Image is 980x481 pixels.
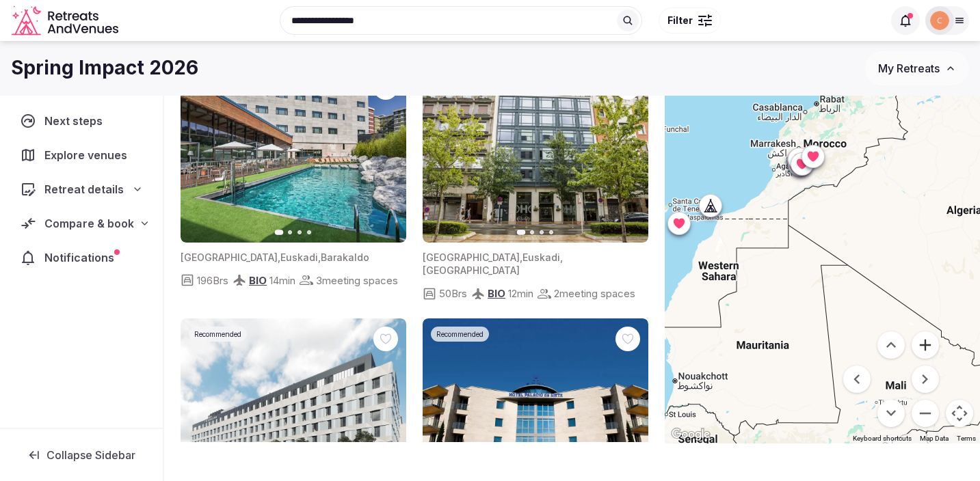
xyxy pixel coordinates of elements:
[508,287,533,301] span: 12 min
[912,331,939,359] button: Zoom in
[540,230,544,234] button: Go to slide 3
[44,181,124,197] span: Retreat details
[930,11,949,30] img: corrina
[668,426,713,443] img: Google
[554,287,635,301] span: 2 meeting spaces
[530,230,534,234] button: Go to slide 2
[194,329,241,339] span: Recommended
[920,434,949,443] button: Map Data
[946,400,973,427] button: Map camera controls
[877,331,905,359] button: Move up
[321,251,369,263] span: Barakaldo
[11,141,152,169] a: Explore venues
[44,113,108,129] span: Next steps
[957,435,976,442] a: Terms (opens in new tab)
[316,273,398,288] span: 3 meeting spaces
[865,51,969,85] button: My Retreats
[423,67,648,243] img: Featured image for venue
[318,251,321,263] span: ,
[11,55,198,81] h1: Spring Impact 2026
[297,230,302,234] button: Go to slide 3
[181,67,406,243] img: Featured image for venue
[288,230,292,234] button: Go to slide 2
[11,107,152,135] a: Next steps
[307,230,311,234] button: Go to slide 4
[517,230,526,235] button: Go to slide 1
[439,287,467,301] span: 50 Brs
[853,434,912,443] button: Keyboard shortcuts
[47,448,135,462] span: Collapse Sidebar
[181,251,278,263] span: [GEOGRAPHIC_DATA]
[668,426,713,443] a: Open this area in Google Maps (opens a new window)
[249,274,267,287] span: BIO
[520,251,522,263] span: ,
[843,366,871,393] button: Move left
[659,8,721,33] button: Filter
[912,400,939,427] button: Zoom out
[560,251,563,263] span: ,
[44,249,120,266] span: Notifications
[549,230,553,234] button: Go to slide 4
[423,264,520,276] span: [GEOGRAPHIC_DATA]
[275,230,284,235] button: Go to slide 1
[877,400,905,427] button: Move down
[667,14,693,27] span: Filter
[280,251,318,263] span: Euskadi
[488,288,505,301] span: BIO
[436,329,484,339] span: Recommended
[522,251,560,263] span: Euskadi
[12,5,121,36] a: Visit the homepage
[197,273,228,288] span: 196 Brs
[431,327,489,342] div: Recommended
[269,273,295,288] span: 14 min
[44,147,133,163] span: Explore venues
[11,440,152,470] button: Collapse Sidebar
[189,327,247,342] div: Recommended
[44,215,133,232] span: Compare & book
[912,366,939,393] button: Move right
[278,251,280,263] span: ,
[11,243,152,272] a: Notifications
[423,251,520,263] span: [GEOGRAPHIC_DATA]
[12,5,121,36] svg: Retreats and Venues company logo
[878,61,940,75] span: My Retreats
